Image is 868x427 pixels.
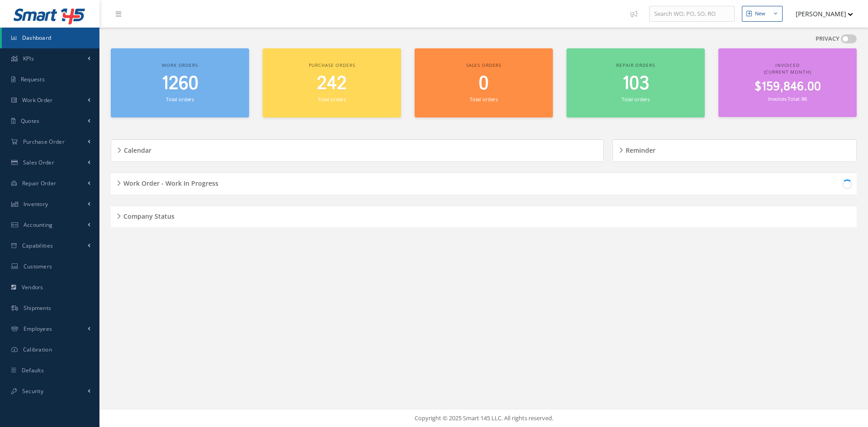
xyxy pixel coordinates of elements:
label: PRIVACY [816,34,840,43]
a: Repair orders 103 Total orders [566,48,705,117]
h5: Work Order - Work In Progress [121,177,218,188]
span: Accounting [24,221,53,229]
span: Shipments [24,304,52,312]
span: Capabilities [22,242,53,249]
span: Invoiced [775,62,800,68]
a: Work orders 1260 Total orders [111,48,249,117]
span: KPIs [23,55,34,62]
span: 1260 [161,71,198,97]
span: Inventory [24,200,48,208]
span: Work orders [162,62,198,68]
span: (Current Month) [764,69,811,75]
span: 242 [317,71,347,97]
span: 0 [479,71,489,97]
small: Invoices Total: 86 [768,95,807,102]
span: Repair Order [22,179,57,187]
small: Total orders [622,96,650,103]
span: Quotes [21,117,40,125]
span: Work Order [22,96,53,104]
div: New [755,10,765,18]
a: Purchase orders 242 Total orders [263,48,401,117]
h5: Company Status [121,210,175,221]
small: Total orders [166,96,194,103]
span: Sales Order [23,159,54,166]
span: Vendors [22,283,43,291]
input: Search WO, PO, SO, RO [649,6,735,22]
span: Calibration [23,346,52,353]
span: $159,846.00 [755,78,821,96]
span: Purchase orders [309,62,355,68]
span: Repair orders [616,62,655,68]
div: Copyright © 2025 Smart 145 LLC. All rights reserved. [108,414,859,423]
span: Dashboard [22,34,52,42]
h5: Calendar [121,144,151,155]
span: Defaults [22,366,44,374]
span: Sales orders [466,62,501,68]
span: Requests [21,75,45,83]
span: Customers [24,263,52,270]
small: Total orders [318,96,346,103]
small: Total orders [470,96,498,103]
a: Sales orders 0 Total orders [415,48,553,117]
a: Dashboard [2,28,99,48]
span: Employees [24,325,52,333]
button: New [742,6,783,22]
a: Invoiced (Current Month) $159,846.00 Invoices Total: 86 [718,48,857,117]
span: 103 [622,71,649,97]
span: Purchase Order [23,138,65,145]
span: Security [22,387,43,395]
button: [PERSON_NAME] [787,5,853,23]
h5: Reminder [623,144,656,155]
